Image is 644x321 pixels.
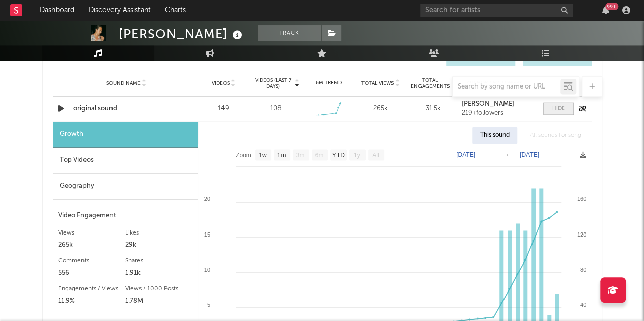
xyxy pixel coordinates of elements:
div: [PERSON_NAME] [119,25,245,42]
text: → [503,151,509,158]
div: 265k [357,104,404,114]
a: original sound [73,104,180,114]
div: 219k followers [462,110,533,117]
div: 149 [200,104,247,114]
div: 29k [125,239,192,251]
text: 15 [204,231,210,237]
text: 3m [296,152,304,159]
text: 20 [204,196,210,202]
a: [PERSON_NAME] [462,101,533,108]
text: [DATE] [456,151,475,158]
input: Search for artists [420,4,573,17]
div: 265k [58,239,125,251]
div: 1.91k [125,267,192,279]
div: Growth [53,122,198,148]
text: 10 [204,266,210,272]
div: Comments [58,254,125,267]
text: 1m [277,152,286,159]
div: 108 [270,104,282,114]
div: Shares [125,254,192,267]
text: 160 [577,196,586,202]
text: [DATE] [520,151,539,158]
text: Zoom [236,152,251,159]
button: Track [258,25,321,41]
div: 1.78M [125,295,192,307]
text: 6m [315,152,323,159]
text: 1y [353,152,360,159]
div: Likes [125,226,192,239]
div: This sound [472,127,517,144]
div: Views [58,226,125,239]
div: All sounds for song [522,127,589,144]
text: 40 [580,301,586,307]
strong: [PERSON_NAME] [462,101,514,107]
div: 99 + [605,3,618,10]
div: Views / 1000 Posts [125,282,192,295]
text: 5 [207,301,210,307]
input: Search by song name or URL [453,83,560,91]
div: Engagements / Views [58,282,125,295]
text: YTD [332,152,344,159]
button: 99+ [602,6,609,14]
div: Top Videos [53,148,198,173]
text: 80 [580,266,586,272]
div: Geography [53,173,198,199]
text: 120 [577,231,586,237]
text: 1w [259,152,267,159]
text: All [372,152,379,159]
div: Video Engagement [58,210,192,222]
div: 556 [58,267,125,279]
div: 31.5k [409,104,457,114]
div: 11.9% [58,295,125,307]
